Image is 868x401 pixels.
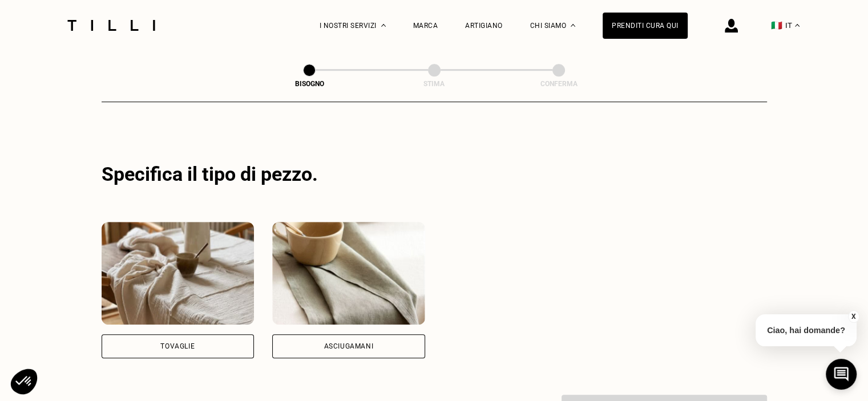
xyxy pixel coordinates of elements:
a: Prenditi cura qui [603,13,688,39]
img: Tilli retouche votre Tovaglie [102,222,255,325]
a: Marca [413,22,438,30]
div: Tovaglie [160,343,195,350]
img: Menu a discesa su [571,24,575,27]
div: Specifica il tipo di pezzo. [102,163,767,185]
button: X [848,310,859,323]
img: Menu a tendina [381,24,386,27]
div: Bisogno [252,80,366,88]
p: Ciao, hai domande? [756,314,857,346]
span: 🇮🇹 [771,20,782,31]
div: Stima [377,80,491,88]
div: Conferma [502,80,616,88]
a: Artigiano [465,22,503,30]
img: icona di accesso [725,19,738,33]
img: menu déroulant [795,24,800,27]
div: Asciugamani [324,343,373,350]
img: Tilli retouche votre Asciugamani [272,222,425,325]
img: Logo del servizio di sartoria Tilli [63,20,159,31]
